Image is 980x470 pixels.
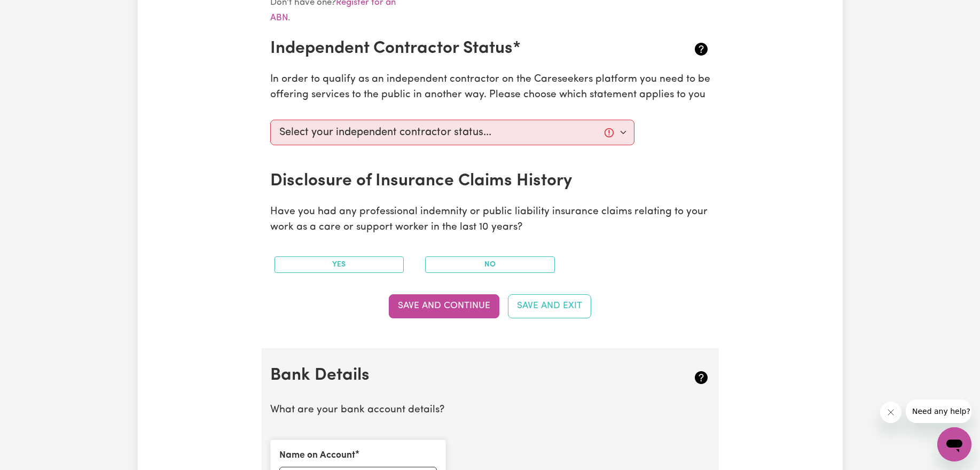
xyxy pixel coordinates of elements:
[937,427,971,461] iframe: Button to launch messaging window
[270,403,710,418] p: What are your bank account details?
[270,171,637,191] h2: Disclosure of Insurance Claims History
[270,38,637,59] h2: Independent Contractor Status*
[508,294,591,318] button: Save and Exit
[906,399,971,423] iframe: Message from company
[275,256,404,273] button: Yes
[880,402,901,423] iframe: Close message
[389,294,499,318] button: Save and Continue
[270,72,710,103] p: In order to qualify as an independent contractor on the Careseekers platform you need to be offer...
[425,256,555,273] button: No
[270,205,710,236] p: Have you had any professional indemnity or public liability insurance claims relating to your wor...
[279,449,355,463] label: Name on Account
[270,365,637,386] h2: Bank Details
